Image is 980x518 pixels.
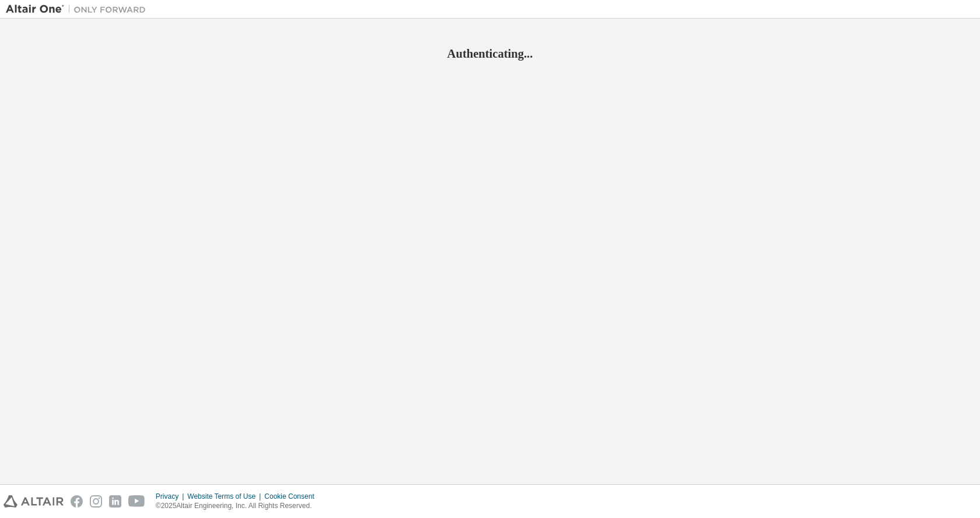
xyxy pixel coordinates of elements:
[128,495,145,508] img: youtube.svg
[187,492,264,501] div: Website Terms of Use
[109,495,121,508] img: linkedin.svg
[264,492,321,501] div: Cookie Consent
[71,495,83,508] img: facebook.svg
[156,501,321,511] p: © 2025 Altair Engineering, Inc. All Rights Reserved.
[90,495,102,508] img: instagram.svg
[6,3,152,15] img: Altair One
[3,495,64,508] img: altair_logo.svg
[6,46,974,61] h2: Authenticating...
[156,492,187,501] div: Privacy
